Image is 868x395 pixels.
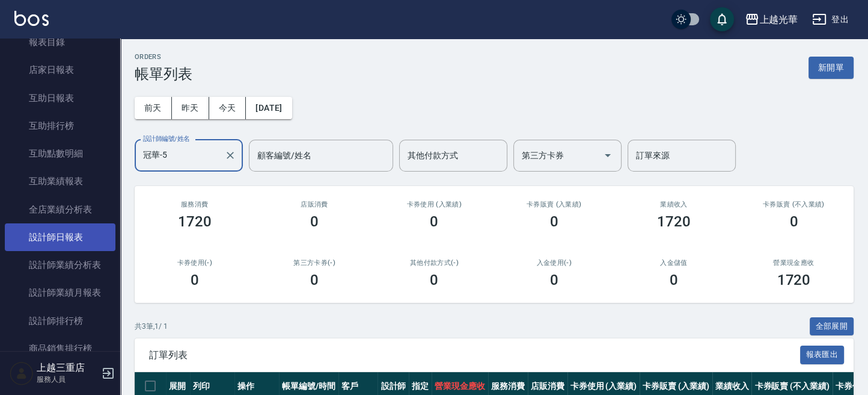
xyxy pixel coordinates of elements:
h2: 入金使用(-) [509,259,599,267]
h2: 卡券販賣 (不入業績) [748,201,839,208]
h3: 服務消費 [149,201,240,208]
p: 共 3 筆, 1 / 1 [135,321,168,332]
button: 昨天 [172,97,209,119]
h3: 1720 [777,272,810,288]
a: 報表匯出 [800,349,845,360]
a: 報表目錄 [5,28,115,56]
h3: 0 [430,272,438,288]
a: 互助排行榜 [5,112,115,140]
button: 上越光華 [740,7,802,32]
h3: 0 [191,272,199,288]
a: 互助業績報表 [5,167,115,195]
h3: 0 [310,213,319,230]
button: 登出 [807,8,854,31]
h2: 入金儲值 [628,259,719,267]
button: 報表匯出 [800,346,845,364]
h2: 其他付款方式(-) [389,259,480,267]
h2: 卡券使用(-) [149,259,240,267]
h2: 營業現金應收 [748,259,839,267]
span: 訂單列表 [149,349,800,361]
h3: 0 [550,272,558,288]
a: 店家日報表 [5,56,115,84]
h3: 0 [430,213,438,230]
button: 新開單 [808,57,854,79]
h3: 0 [310,272,319,288]
h2: 卡券使用 (入業績) [389,201,480,208]
h3: 0 [550,213,558,230]
h2: 卡券販賣 (入業績) [509,201,599,208]
div: 上越光華 [759,12,798,27]
a: 互助日報表 [5,84,115,112]
h3: 1720 [657,213,691,230]
a: 商品銷售排行榜 [5,335,115,362]
button: Open [598,146,617,165]
button: 前天 [135,97,172,119]
a: 設計師排行榜 [5,307,115,335]
a: 全店業績分析表 [5,196,115,223]
img: Logo [14,11,49,26]
h3: 0 [670,272,678,288]
h2: 店販消費 [269,201,359,208]
a: 設計師業績月報表 [5,279,115,306]
p: 服務人員 [37,374,98,385]
button: [DATE] [246,97,292,119]
h3: 0 [789,213,798,230]
a: 新開單 [808,61,854,73]
button: 全部展開 [810,317,854,336]
h2: 業績收入 [628,201,719,208]
h3: 帳單列表 [135,66,192,82]
button: save [710,7,734,31]
button: Clear [222,147,239,164]
label: 設計師編號/姓名 [143,134,190,143]
a: 互助點數明細 [5,140,115,167]
button: 今天 [209,97,246,119]
a: 設計師業績分析表 [5,251,115,279]
h3: 1720 [178,213,212,230]
h2: 第三方卡券(-) [269,259,359,267]
a: 設計師日報表 [5,223,115,251]
h5: 上越三重店 [37,362,98,374]
img: Person [10,361,34,385]
h2: ORDERS [135,53,192,61]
